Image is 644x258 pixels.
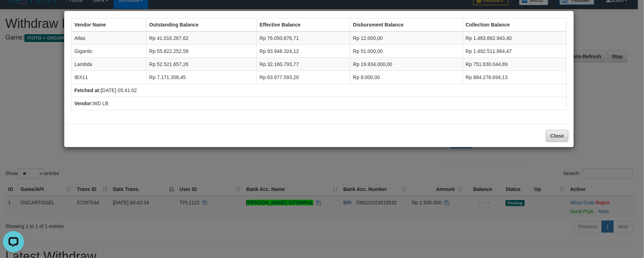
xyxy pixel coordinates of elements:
[350,31,463,45] td: Rp 12.000,00
[146,45,257,58] td: Rp 55.822.252,58
[350,18,463,32] th: Disbursment Balance
[71,97,566,110] td: WD LB
[74,88,101,93] b: Fetched at:
[350,58,463,71] td: Rp 19.934.000,00
[257,18,350,32] th: Effective Balance
[71,84,566,97] td: [DATE] 05:41:02
[463,58,566,71] td: Rp 751.630.044,89
[71,71,146,84] td: IBX11
[71,18,146,32] th: Vendor Name
[257,31,350,45] td: Rp 76.050.876,71
[146,71,257,84] td: Rp 7.171.358,45
[350,71,463,84] td: Rp 8.000,00
[257,58,350,71] td: Rp 32.160.793,77
[146,18,257,32] th: Outstanding Balance
[146,31,257,45] td: Rp 41.016.267,62
[71,58,146,71] td: Lambda
[546,130,568,142] button: Close
[146,58,257,71] td: Rp 52.521.657,26
[257,71,350,84] td: Rp 63.977.593,20
[74,101,93,106] b: Vendor:
[463,45,566,58] td: Rp 1.492.511.864,47
[3,3,24,24] button: Open LiveChat chat widget
[71,31,146,45] td: Atlas
[463,31,566,45] td: Rp 1.483.662.943,40
[463,71,566,84] td: Rp 884.278.694,13
[463,18,566,32] th: Collection Balance
[257,45,350,58] td: Rp 93.948.324,12
[350,45,463,58] td: Rp 51.000,00
[71,45,146,58] td: Gigantic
